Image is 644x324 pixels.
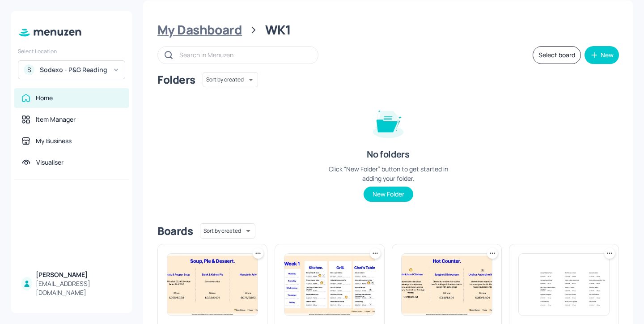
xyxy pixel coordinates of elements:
div: Select Location [18,47,125,55]
img: 2025-08-28-1756370530574pioq87edv4p.jpeg [167,254,258,315]
button: New [585,46,619,64]
div: Folders [157,72,195,87]
div: Boards [157,224,193,238]
div: Click “New Folder” button to get started in adding your folder. [321,164,455,183]
div: S [24,64,34,75]
img: 2025-05-20-1747738604979d8t4bqobbi.jpeg [519,254,609,315]
input: Search in Menuzen [179,48,309,61]
img: 2025-05-27-174835391589390ip4jymkqh.jpeg [402,254,492,315]
div: Home [36,94,53,102]
div: No folders [367,148,409,161]
div: WK1 [265,22,291,38]
div: Sodexo - P&G Reading [40,65,107,74]
img: 2025-08-27-17562835618118styecjiao5.jpeg [284,254,375,315]
div: [EMAIL_ADDRESS][DOMAIN_NAME] [36,279,122,297]
div: Item Manager [36,115,76,124]
div: [PERSON_NAME] [36,270,122,279]
div: My Business [36,136,72,145]
img: folder-empty [366,100,411,145]
div: Sort by created [200,222,255,240]
button: Select board [533,46,581,64]
div: My Dashboard [157,22,242,38]
div: Visualiser [36,158,64,167]
div: Sort by created [203,71,258,89]
button: New Folder [364,187,413,202]
div: New [601,52,614,58]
